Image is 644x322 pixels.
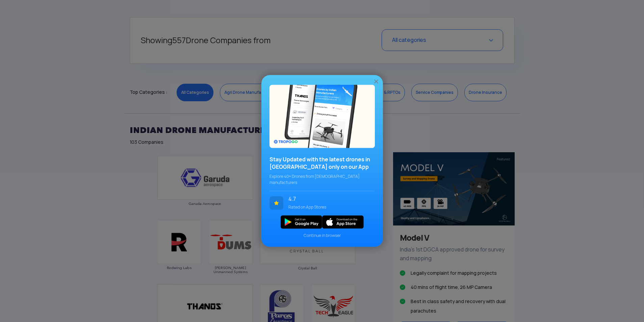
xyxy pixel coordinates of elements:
[269,173,375,186] span: Explore 40+ Drones from [DEMOGRAPHIC_DATA] manufacturers
[269,156,375,171] h3: Stay Updated with the latest drones in [GEOGRAPHIC_DATA] only on our App
[269,196,283,210] img: ic_star.svg
[322,215,364,229] img: ios_new.svg
[288,204,370,210] span: Rated on App Stores
[269,85,375,148] img: bg_popupecosystem.png
[281,215,322,229] img: img_playstore.png
[288,196,370,202] span: 4.7
[373,78,380,85] img: ic_close.png
[269,233,375,239] span: Continue in browser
